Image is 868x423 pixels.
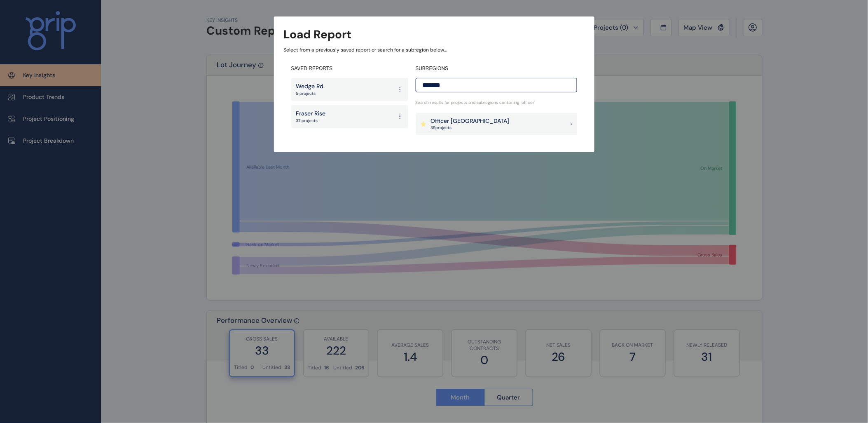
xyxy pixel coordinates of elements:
h3: Load Report [284,26,352,42]
p: Search results for projects and subregions containing ' officer ' [416,100,577,106]
p: Fraser Rise [296,110,326,118]
p: 35 project s [431,125,510,131]
p: Wedge Rd. [296,82,325,91]
p: Officer [GEOGRAPHIC_DATA] [431,117,510,125]
p: 37 projects [296,118,326,124]
h4: SUBREGIONS [416,65,577,72]
p: Select from a previously saved report or search for a subregion below... [284,47,585,54]
h4: SAVED REPORTS [291,65,408,72]
p: 5 projects [296,91,325,96]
